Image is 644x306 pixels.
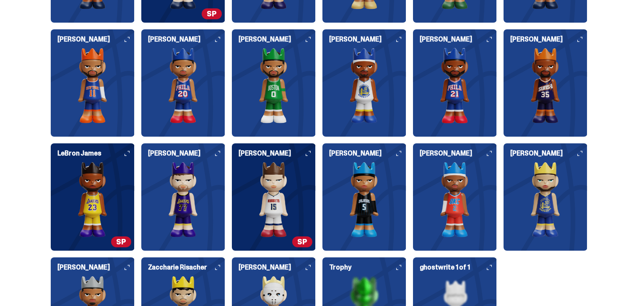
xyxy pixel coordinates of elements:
h6: [PERSON_NAME] [148,150,225,157]
h6: ghostwrite 1 of 1 [420,264,497,271]
h6: [PERSON_NAME] [239,264,316,271]
img: card image [322,48,406,123]
h6: [PERSON_NAME] [510,36,587,43]
span: SP [202,8,222,19]
h6: LeBron James [57,150,135,157]
h6: [PERSON_NAME] [239,150,316,157]
h6: Trophy [329,264,406,271]
img: card image [141,48,225,123]
img: card image [322,162,406,237]
h6: [PERSON_NAME] [239,36,316,43]
h6: Zaccharie Risacher [148,264,225,271]
img: card image [504,162,587,237]
h6: [PERSON_NAME] [148,36,225,43]
h6: [PERSON_NAME] [510,150,587,157]
img: card image [413,48,497,123]
h6: [PERSON_NAME] [57,36,135,43]
h6: [PERSON_NAME] [329,36,406,43]
img: card image [141,162,225,237]
h6: [PERSON_NAME] [420,36,497,43]
img: card image [51,48,135,123]
img: card image [413,162,497,237]
img: card image [232,48,316,123]
span: SP [292,236,312,247]
img: card image [504,48,587,123]
span: SP [111,236,131,247]
h6: [PERSON_NAME] [420,150,497,157]
img: card image [232,162,316,237]
img: card image [51,162,135,237]
h6: [PERSON_NAME] [57,264,135,271]
h6: [PERSON_NAME] [329,150,406,157]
